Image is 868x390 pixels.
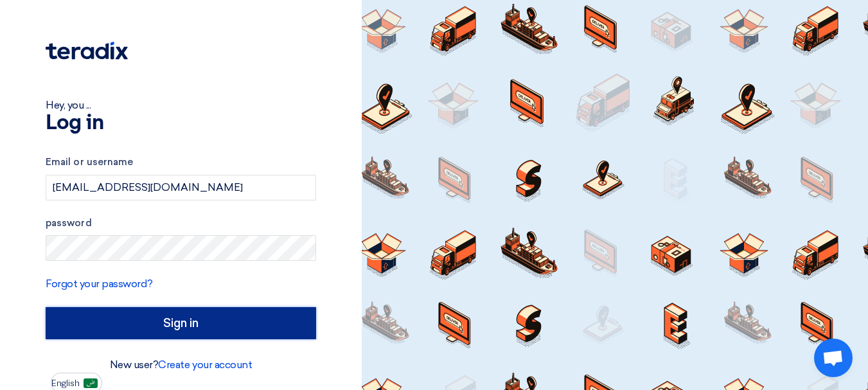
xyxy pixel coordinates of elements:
[46,42,128,60] img: Teradix logo
[110,359,159,371] font: New user?
[46,217,92,229] font: password
[46,278,153,290] a: Forgot your password?
[46,156,133,168] font: Email or username
[46,99,91,111] font: Hey, you ...
[51,378,80,389] font: English
[814,339,853,377] div: Open chat
[46,113,103,134] font: Log in
[158,359,252,371] a: Create your account
[46,175,316,200] input: Enter your business email or username
[84,378,98,388] img: ar-AR.png
[46,307,316,339] input: Sign in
